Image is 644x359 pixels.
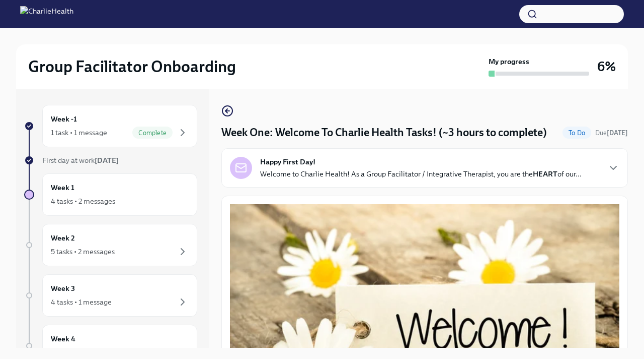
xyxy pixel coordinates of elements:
strong: [DATE] [95,156,119,165]
p: Welcome to Charlie Health! As a Group Facilitator / Integrative Therapist, you are the of our... [260,169,582,179]
div: 5 tasks • 2 messages [51,247,115,257]
div: 1 task [51,347,68,357]
h2: Group Facilitator Onboarding [28,56,236,77]
a: Week 25 tasks • 2 messages [24,224,197,266]
span: Due [595,129,628,137]
h6: Week -1 [51,113,77,125]
h6: Week 2 [51,232,75,244]
strong: [DATE] [607,129,628,137]
span: To Do [562,129,591,137]
div: 4 tasks • 2 messages [51,196,115,206]
h3: 6% [597,57,616,76]
h6: Week 3 [51,283,75,294]
strong: Happy First Day! [260,157,315,167]
a: Week 14 tasks • 2 messages [24,173,197,216]
div: 1 task • 1 message [51,128,107,138]
strong: HEART [533,169,557,178]
div: 4 tasks • 1 message [51,297,112,307]
a: Week 34 tasks • 1 message [24,274,197,317]
h4: Week One: Welcome To Charlie Health Tasks! (~3 hours to complete) [221,125,547,140]
strong: My progress [489,56,529,67]
span: Complete [132,129,173,137]
span: October 13th, 2025 09:00 [595,128,628,138]
a: Week -11 task • 1 messageComplete [24,105,197,147]
span: First day at work [42,156,119,165]
h6: Week 1 [51,182,74,193]
a: First day at work[DATE] [24,155,197,165]
h6: Week 4 [51,333,75,344]
img: CharlieHealth [20,6,73,22]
